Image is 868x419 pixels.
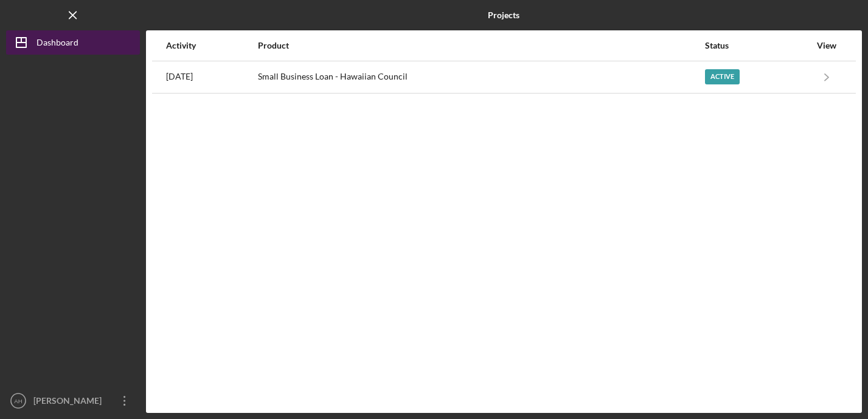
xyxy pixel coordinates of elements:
text: AH [14,398,22,404]
div: Status [705,41,810,50]
div: Product [258,41,704,50]
div: Dashboard [36,30,78,58]
div: Activity [166,41,257,50]
b: Projects [488,10,519,20]
time: 2025-09-25 20:42 [166,72,193,81]
div: Small Business Loan - Hawaiian Council [258,62,704,92]
button: Dashboard [6,30,140,55]
div: Active [705,69,740,84]
div: View [811,41,842,50]
button: AH[PERSON_NAME] [6,389,140,413]
div: [PERSON_NAME] [30,389,109,416]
